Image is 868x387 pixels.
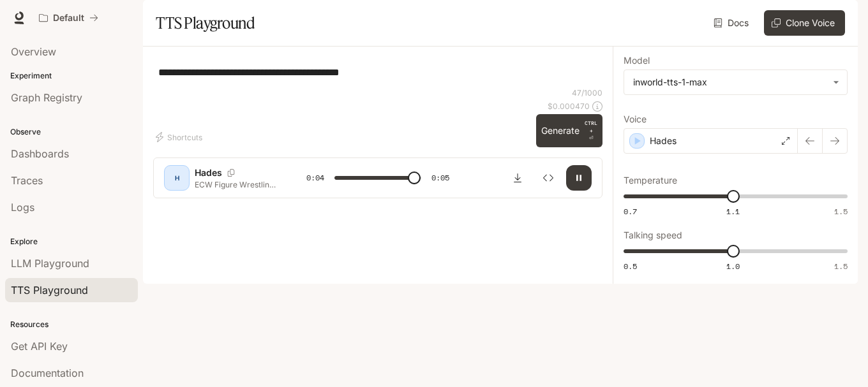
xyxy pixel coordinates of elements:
p: Default [53,13,84,24]
span: 0.7 [624,206,637,217]
span: 1.5 [834,261,848,272]
button: Copy Voice ID [222,169,240,177]
button: All workspaces [33,5,104,31]
a: Docs [711,10,754,36]
p: CTRL + [585,119,597,135]
p: Temperature [624,176,677,185]
p: Hades [195,166,222,179]
button: Clone Voice [764,10,845,36]
span: 0.5 [624,261,637,272]
span: 1.1 [726,206,740,217]
p: ECW Figure Wrestling, Present ECW Cyber [DATE]! [195,179,276,190]
span: 0:04 [306,172,324,184]
button: GenerateCTRL +⏎ [536,114,602,147]
div: inworld-tts-1-max [633,76,827,89]
span: 0:05 [431,172,449,184]
p: 47 / 1000 [572,87,602,98]
p: $ 0.000470 [548,101,590,112]
button: Download audio [505,165,530,191]
span: 1.5 [834,206,848,217]
p: Model [624,56,650,65]
div: H [167,168,187,188]
button: Inspect [535,165,561,191]
p: ⏎ [585,119,597,142]
button: Shortcuts [153,127,207,147]
p: Voice [624,115,647,124]
span: 1.0 [726,261,740,272]
div: inworld-tts-1-max [624,70,847,94]
p: Talking speed [624,231,682,240]
p: Hades [650,135,677,147]
h1: TTS Playground [156,10,255,36]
